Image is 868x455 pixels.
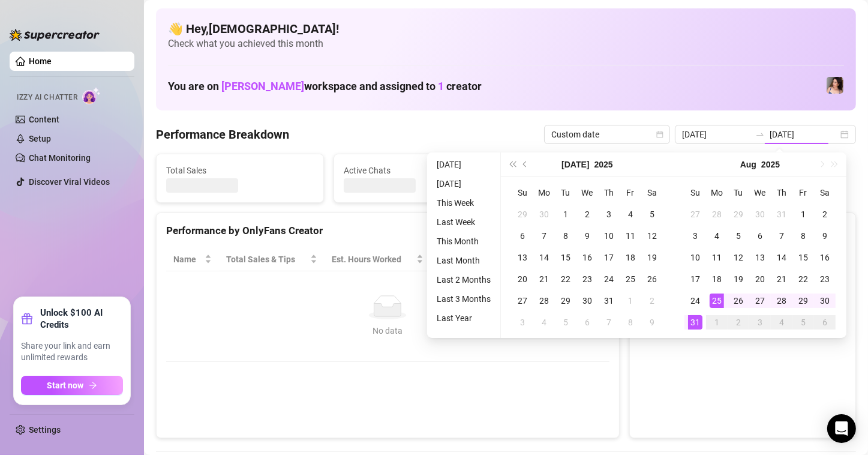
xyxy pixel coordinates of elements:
[21,340,123,364] span: Share your link and earn unlimited rewards
[29,425,61,435] a: Settings
[682,128,750,141] input: Start date
[89,381,97,390] span: arrow-right
[17,92,77,103] span: Izzy AI Chatter
[438,253,494,266] span: Sales / Hour
[827,414,856,443] div: Open Intercom Messenger
[226,253,308,266] span: Total Sales & Tips
[40,307,123,331] strong: Unlock $100 AI Credits
[168,37,844,50] span: Check what you achieved this month
[510,248,609,271] th: Chat Conversion
[29,115,59,124] a: Content
[29,134,51,143] a: Setup
[47,381,84,390] span: Start now
[166,223,609,239] div: Performance by OnlyFans Creator
[29,153,91,163] a: Chat Monitoring
[173,253,202,266] span: Name
[344,164,491,177] span: Active Chats
[29,56,52,66] a: Home
[518,253,592,266] span: Chat Conversion
[639,223,846,239] div: Sales by OnlyFans Creator
[166,164,314,177] span: Total Sales
[178,324,597,337] div: No data
[551,125,663,143] span: Custom date
[755,130,765,139] span: swap-right
[221,80,304,92] span: [PERSON_NAME]
[82,87,101,104] img: AI Chatter
[29,177,110,187] a: Discover Viral Videos
[827,77,843,94] img: Lauren
[770,128,838,141] input: End date
[166,248,219,271] th: Name
[21,313,33,325] span: gift
[431,248,511,271] th: Sales / Hour
[10,29,100,41] img: logo-BBDzfeDw.svg
[21,376,123,395] button: Start nowarrow-right
[656,131,663,138] span: calendar
[219,248,325,271] th: Total Sales & Tips
[438,80,444,92] span: 1
[168,80,482,93] h1: You are on workspace and assigned to creator
[521,164,669,177] span: Messages Sent
[332,253,414,266] div: Est. Hours Worked
[156,126,289,143] h4: Performance Breakdown
[755,130,765,139] span: to
[168,20,844,37] h4: 👋 Hey, [DEMOGRAPHIC_DATA] !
